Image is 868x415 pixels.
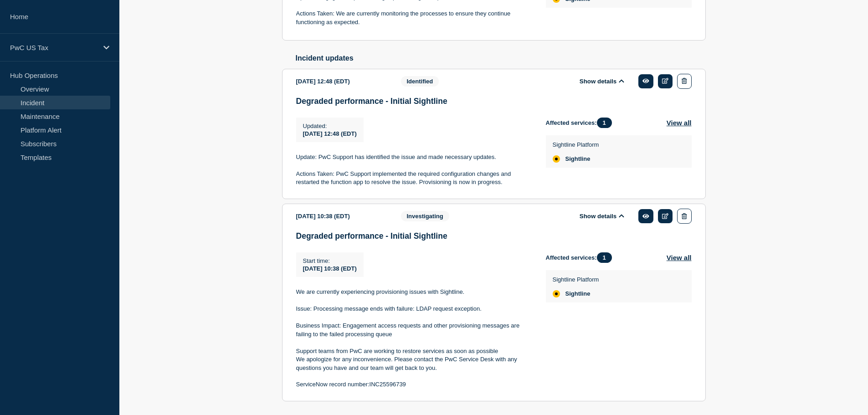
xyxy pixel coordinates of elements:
button: View all [667,118,692,128]
button: Show details [577,212,627,220]
div: [DATE] 12:48 (EDT) [296,74,387,89]
p: Update: PwC Support has identified the issue and made necessary updates. [296,153,531,161]
span: Sightline [565,155,591,163]
p: Issue: Processing message ends with failure: LDAP request exception. [296,305,531,313]
div: affected [553,155,560,163]
p: ServiceNow record number:INC25596739 [296,380,531,389]
h3: Degraded performance - Initial Sightline [296,231,692,241]
div: [DATE] 10:38 (EDT) [296,209,387,224]
span: Identified [401,76,439,87]
h3: Degraded performance - Initial Sightline [296,97,692,106]
p: Actions Taken: PwC Support implemented the required configuration changes and restarted the funct... [296,170,531,187]
p: Start time : [303,257,357,264]
span: 1 [597,118,612,128]
span: [DATE] 10:38 (EDT) [303,265,357,272]
button: View all [667,252,692,263]
span: [DATE] 12:48 (EDT) [303,130,357,137]
span: Affected services: [546,252,616,263]
p: PwC US Tax [10,44,98,51]
p: We are currently experiencing provisioning issues with Sightline. [296,288,531,296]
span: 1 [597,252,612,263]
h2: Incident updates [296,54,706,62]
p: Sightline Platform [553,141,599,148]
p: Actions Taken: We are currently monitoring the processes to ensure they continue functioning as e... [296,10,531,26]
p: We apologize for any inconvenience. Please contact the PwC Service Desk with any questions you ha... [296,355,531,372]
span: Investigating [401,211,449,221]
p: Support teams from PwC are working to restore services as soon as possible [296,347,531,355]
span: Sightline [565,290,591,297]
p: Business Impact: Engagement access requests and other provisioning messages are failing to the fa... [296,322,531,338]
button: Show details [577,77,627,85]
p: Sightline Platform [553,276,599,283]
div: affected [553,290,560,297]
span: Affected services: [546,118,616,128]
p: Updated : [303,123,357,129]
